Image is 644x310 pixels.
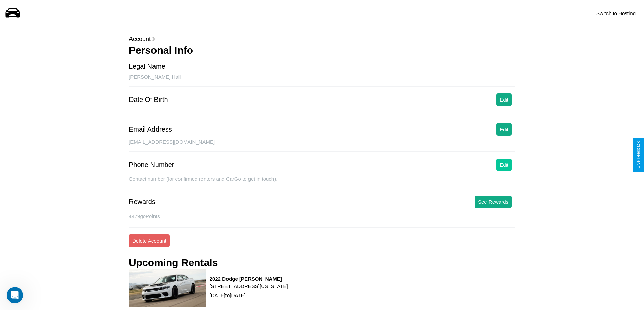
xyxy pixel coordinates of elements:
[129,161,174,169] div: Phone Number
[129,257,218,269] h3: Upcoming Rentals
[7,287,23,303] iframe: Intercom live chat
[210,291,288,300] p: [DATE] to [DATE]
[129,176,515,189] div: Contact number (for confirmed renters and CarGo to get in touch).
[210,276,288,282] h3: 2022 Dodge [PERSON_NAME]
[129,74,515,87] div: [PERSON_NAME] Hall
[129,234,170,247] button: Delete Account
[593,7,639,20] button: Switch to Hosting
[129,96,168,104] div: Date Of Birth
[129,212,515,221] p: 4479 goPoints
[129,125,172,133] div: Email Address
[210,282,288,291] p: [STREET_ADDRESS][US_STATE]
[129,269,206,307] img: rental
[496,123,512,136] button: Edit
[475,196,512,208] button: See Rewards
[129,45,515,56] h3: Personal Info
[496,93,512,106] button: Edit
[129,139,515,152] div: [EMAIL_ADDRESS][DOMAIN_NAME]
[129,63,165,71] div: Legal Name
[636,141,641,169] div: Give Feedback
[129,198,156,206] div: Rewards
[129,34,515,45] p: Account
[496,159,512,171] button: Edit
